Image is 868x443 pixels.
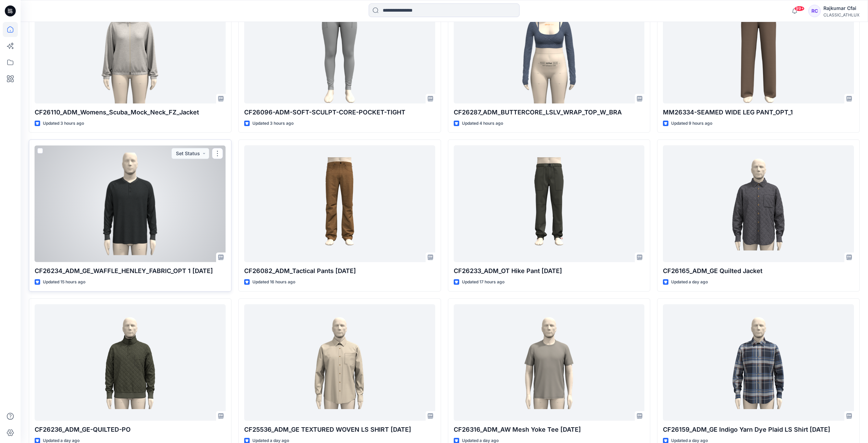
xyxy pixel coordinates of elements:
[454,425,645,434] p: CF26316_ADM_AW Mesh Yoke Tee [DATE]
[35,108,226,117] p: CF26110_ADM_Womens_Scuba_Mock_Neck_FZ_Jacket
[462,279,504,286] p: Updated 17 hours ago
[244,304,435,421] a: CF25536_ADM_GE TEXTURED WOVEN LS SHIRT 09OCT25
[663,304,854,421] a: CF26159_ADM_GE Indigo Yarn Dye Plaid LS Shirt 09OCT25
[244,425,435,434] p: CF25536_ADM_GE TEXTURED WOVEN LS SHIRT [DATE]
[43,120,84,127] p: Updated 3 hours ago
[43,279,85,286] p: Updated 15 hours ago
[244,266,435,276] p: CF26082_ADM_Tactical Pants [DATE]
[244,145,435,262] a: CF26082_ADM_Tactical Pants 10OCT25
[794,6,805,11] span: 99+
[454,108,645,117] p: CF26287_ADM_BUTTERCORE_LSLV_WRAP_TOP_W_BRA
[823,4,859,12] div: Rajkumar Cfai
[823,12,859,17] div: CLASSIC_ATHLUX
[454,304,645,421] a: CF26316_ADM_AW Mesh Yoke Tee 09OCT25
[35,145,226,262] a: CF26234_ADM_GE_WAFFLE_HENLEY_FABRIC_OPT 1 10OCT25
[35,266,226,276] p: CF26234_ADM_GE_WAFFLE_HENLEY_FABRIC_OPT 1 [DATE]
[663,425,854,434] p: CF26159_ADM_GE Indigo Yarn Dye Plaid LS Shirt [DATE]
[454,145,645,262] a: CF26233_ADM_OT Hike Pant 10OCT25
[462,120,503,127] p: Updated 4 hours ago
[808,5,821,17] div: RC
[244,108,435,117] p: CF26096-ADM-SOFT-SCULPT-CORE-POCKET-TIGHT
[252,279,295,286] p: Updated 16 hours ago
[671,120,712,127] p: Updated 9 hours ago
[252,120,294,127] p: Updated 3 hours ago
[671,279,708,286] p: Updated a day ago
[35,304,226,421] a: CF26236_ADM_GE-QUILTED-PO
[454,266,645,276] p: CF26233_ADM_OT Hike Pant [DATE]
[663,145,854,262] a: CF26165_ADM_GE Quilted Jacket
[663,108,854,117] p: MM26334-SEAMED WIDE LEG PANT_OPT_1
[663,266,854,276] p: CF26165_ADM_GE Quilted Jacket
[35,425,226,434] p: CF26236_ADM_GE-QUILTED-PO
